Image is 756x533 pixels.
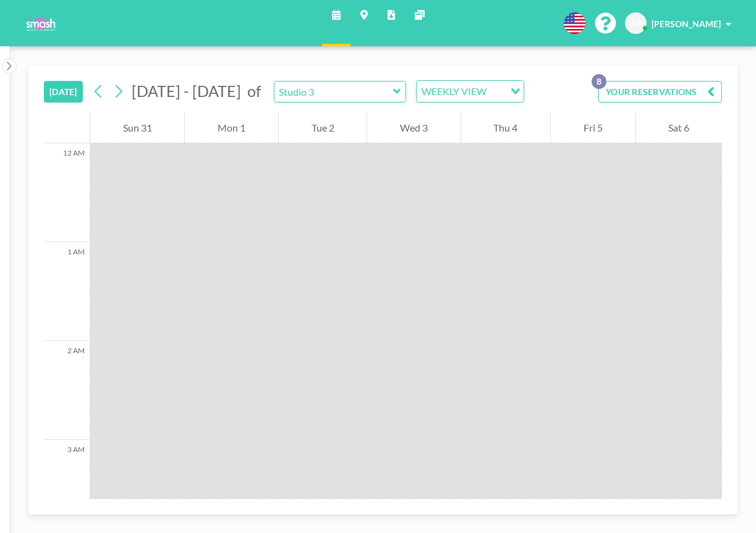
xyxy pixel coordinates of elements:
input: Search for option [490,83,503,99]
div: Sat 6 [636,112,722,143]
div: Search for option [417,81,524,102]
div: 2 AM [44,341,90,440]
button: YOUR RESERVATIONS8 [598,81,722,103]
div: 12 AM [44,143,90,242]
div: Tue 2 [279,112,367,143]
span: of [247,82,261,101]
div: 1 AM [44,242,90,341]
div: Wed 3 [367,112,460,143]
span: [PERSON_NAME] [652,19,721,29]
span: AS [631,18,642,29]
button: [DATE] [44,81,83,103]
p: 8 [592,74,606,89]
span: [DATE] - [DATE] [132,82,241,100]
div: Mon 1 [185,112,278,143]
img: organization-logo [20,11,61,36]
div: Thu 4 [461,112,550,143]
div: Fri 5 [551,112,635,143]
div: Sun 31 [90,112,184,143]
input: Studio 3 [274,82,393,102]
span: WEEKLY VIEW [419,83,489,99]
